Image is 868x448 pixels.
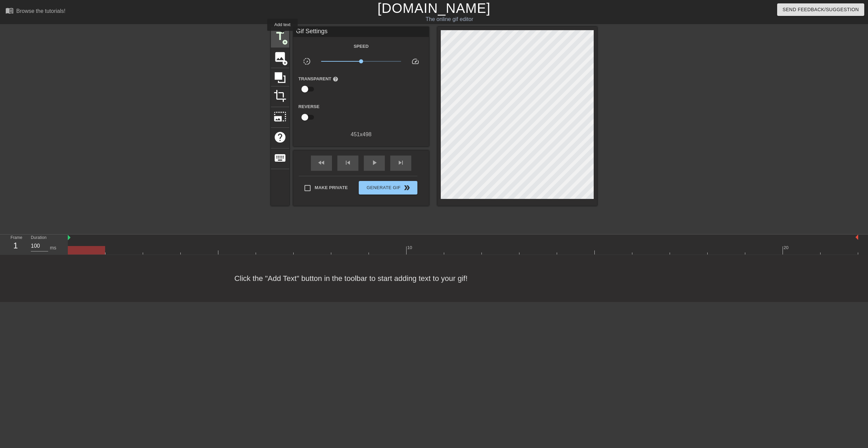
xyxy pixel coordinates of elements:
div: Browse the tutorials! [16,8,65,14]
a: [DOMAIN_NAME] [377,1,490,16]
div: 1 [11,240,21,252]
span: skip_previous [344,159,352,167]
a: Browse the tutorials! [5,6,65,17]
label: Speed [354,43,369,50]
span: fast_rewind [317,159,325,167]
button: Generate Gif [359,181,417,195]
div: The online gif editor [293,15,606,23]
span: crop [274,89,287,102]
span: add_circle [282,60,288,66]
img: bound-end.png [855,235,858,240]
span: Generate Gif [361,184,415,192]
span: double_arrow [403,184,411,192]
span: help [274,131,287,144]
label: Transparent [298,76,338,82]
div: Frame [5,235,26,254]
span: photo_size_select_large [274,110,287,123]
span: slow_motion_video [303,57,311,65]
button: Send Feedback/Suggestion [777,3,864,16]
div: 451 x 498 [293,130,429,139]
span: skip_next [397,159,405,167]
span: keyboard [274,151,287,164]
label: Duration [31,236,46,240]
span: add_circle [282,39,288,45]
span: play_arrow [370,159,378,167]
span: help [333,76,338,82]
span: menu_book [5,6,14,15]
span: Send Feedback/Suggestion [783,5,859,14]
div: 10 [407,244,413,251]
div: Gif Settings [293,27,429,37]
div: ms [50,244,56,251]
span: image [274,50,287,63]
span: Make Private [315,184,348,191]
span: speed [411,57,419,65]
label: Reverse [298,103,319,110]
span: title [274,30,287,43]
div: 20 [784,244,790,251]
